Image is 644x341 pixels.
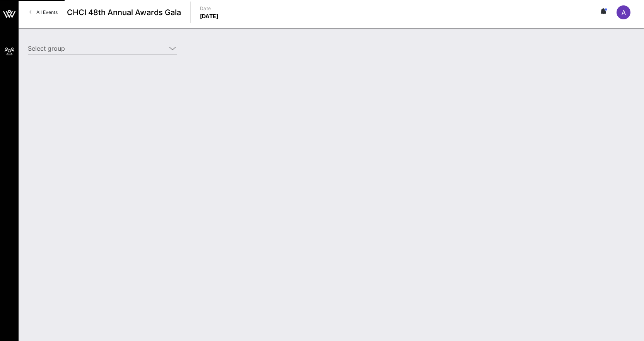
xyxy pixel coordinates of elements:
[200,12,219,20] p: [DATE]
[622,9,626,16] span: A
[67,7,181,18] span: CHCI 48th Annual Awards Gala
[36,9,58,15] span: All Events
[617,5,630,19] div: A
[200,5,219,12] p: Date
[25,6,62,19] a: All Events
